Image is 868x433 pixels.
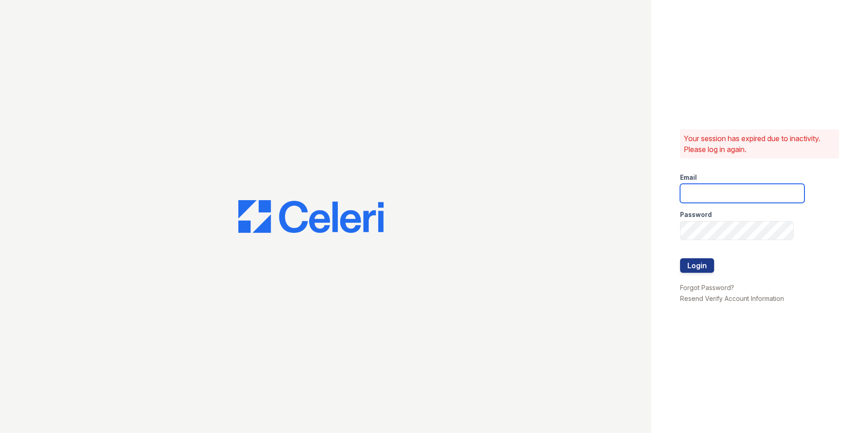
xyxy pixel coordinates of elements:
img: CE_Logo_Blue-a8612792a0a2168367f1c8372b55b34899dd931a85d93a1a3d3e32e68fde9ad4.png [238,200,384,233]
a: Resend Verify Account Information [680,295,784,302]
label: Password [680,210,712,219]
a: Forgot Password? [680,284,734,291]
button: Login [680,258,714,273]
label: Email [680,173,697,182]
p: Your session has expired due to inactivity. Please log in again. [684,133,835,155]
